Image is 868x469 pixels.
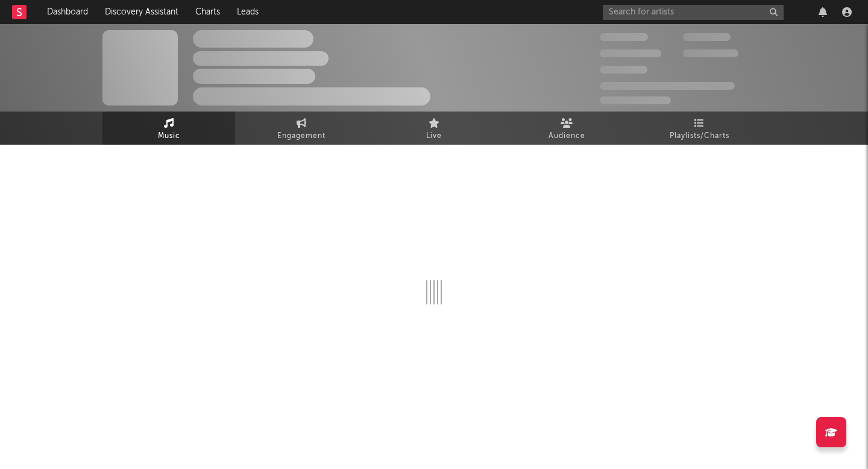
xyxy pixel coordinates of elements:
[683,33,731,41] span: 100,000
[600,96,671,104] span: Jump Score: 85.0
[549,129,585,143] span: Audience
[102,112,235,145] a: Music
[426,129,442,143] span: Live
[500,112,633,145] a: Audience
[368,112,500,145] a: Live
[600,82,735,90] span: 50,000,000 Monthly Listeners
[600,49,661,57] span: 50,000,000
[683,49,738,57] span: 1,000,000
[603,5,784,20] input: Search for artists
[600,33,648,41] span: 300,000
[670,129,729,143] span: Playlists/Charts
[277,129,325,143] span: Engagement
[633,112,766,145] a: Playlists/Charts
[600,66,647,74] span: 100,000
[158,129,180,143] span: Music
[235,112,368,145] a: Engagement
